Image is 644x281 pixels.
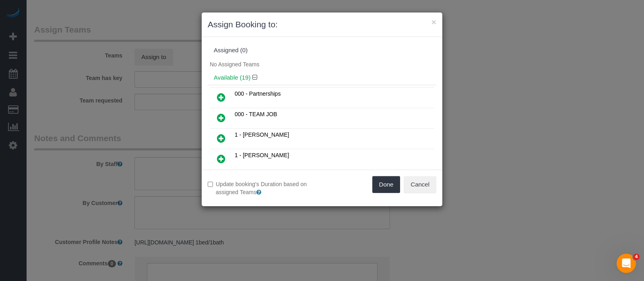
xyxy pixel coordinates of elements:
[404,176,436,193] button: Cancel
[214,74,430,81] h4: Available (19)
[208,180,316,196] label: Update booking's Duration based on assigned Teams
[431,18,436,26] button: ×
[617,254,636,273] iframe: Intercom live chat
[208,182,213,187] input: Update booking's Duration based on assigned Teams
[235,152,289,158] span: 1 - [PERSON_NAME]
[235,90,281,97] span: 000 - Partnerships
[210,61,259,68] span: No Assigned Teams
[235,131,289,138] span: 1 - [PERSON_NAME]
[214,47,430,54] div: Assigned (0)
[208,18,436,31] h3: Assign Booking to:
[372,176,400,193] button: Done
[633,254,640,260] span: 4
[235,111,277,117] span: 000 - TEAM JOB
